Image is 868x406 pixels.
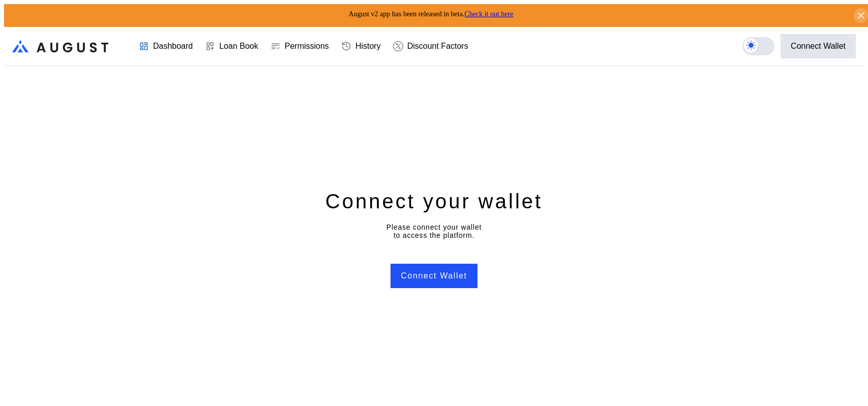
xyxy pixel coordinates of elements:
[464,10,513,18] a: Check it out here
[219,42,258,51] div: Loan Book
[387,27,474,65] a: Discount Factors
[781,34,856,58] button: Connect Wallet
[335,27,387,65] a: History
[407,42,468,51] div: Discount Factors
[386,223,482,239] div: Please connect your wallet to access the platform.
[355,42,381,51] div: History
[133,27,199,65] a: Dashboard
[325,188,543,214] div: Connect your wallet
[791,42,846,51] div: Connect Wallet
[153,42,193,51] div: Dashboard
[285,42,329,51] div: Permissions
[349,10,514,18] span: August v2 app has been released in beta.
[199,27,264,65] a: Loan Book
[391,264,477,288] button: Connect Wallet
[264,27,335,65] a: Permissions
